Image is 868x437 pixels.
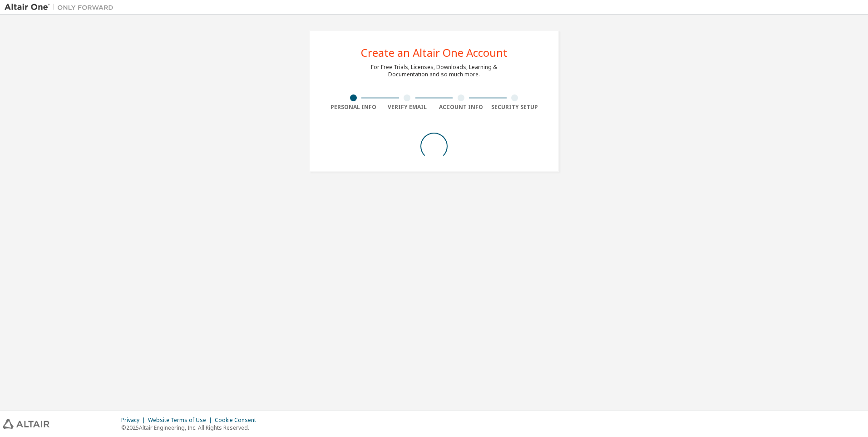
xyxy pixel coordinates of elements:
[121,417,148,424] div: Privacy
[488,104,542,111] div: Security Setup
[148,417,215,424] div: Website Terms of Use
[371,64,497,78] div: For Free Trials, Licenses, Downloads, Learning & Documentation and so much more.
[361,47,508,58] div: Create an Altair One Account
[3,419,49,429] img: altair_logo.svg
[326,104,380,111] div: Personal Info
[215,417,261,424] div: Cookie Consent
[5,3,118,12] img: Altair One
[121,424,261,432] p: © 2025 Altair Engineering, Inc. All Rights Reserved.
[434,104,488,111] div: Account Info
[380,104,434,111] div: Verify Email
